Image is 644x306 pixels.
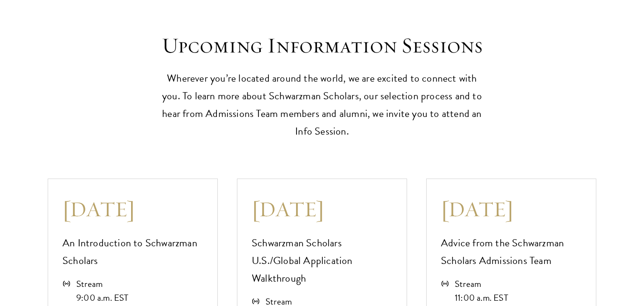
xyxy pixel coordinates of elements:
[62,234,203,270] p: An Introduction to Schwarzman Scholars
[76,291,129,305] div: 9:00 a.m. EST
[158,70,487,140] p: Wherever you’re located around the world, we are excited to connect with you. To learn more about...
[252,196,392,222] h3: [DATE]
[441,196,582,222] h3: [DATE]
[62,196,203,222] h3: [DATE]
[441,234,582,270] p: Advice from the Schwarzman Scholars Admissions Team
[76,277,129,291] div: Stream
[252,234,392,287] p: Schwarzman Scholars U.S./Global Application Walkthrough
[158,32,487,59] h2: Upcoming Information Sessions
[455,277,508,291] div: Stream
[455,291,508,305] div: 11:00 a.m. EST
